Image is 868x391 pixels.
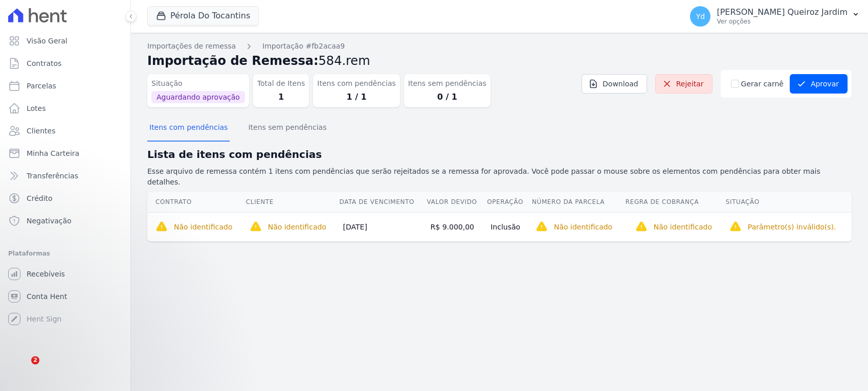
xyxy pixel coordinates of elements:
h2: Importação de Remessa: [147,52,852,70]
p: Não identificado [268,222,326,232]
p: Esse arquivo de remessa contém 1 itens com pendências que serão rejeitados se a remessa for aprov... [147,166,852,188]
a: Lotes [4,98,126,119]
p: Não identificado [554,222,612,232]
span: Crédito [27,193,53,203]
label: Gerar carnê [741,79,784,89]
span: Lotes [27,103,46,113]
th: Cliente [246,192,339,213]
span: Negativação [27,216,72,226]
a: Minha Carteira [4,143,126,164]
a: Negativação [4,211,126,231]
a: Transferências [4,166,126,186]
a: Recebíveis [4,264,126,284]
dt: Total de Itens [257,78,305,89]
th: Contrato [147,192,246,213]
h2: Lista de itens com pendências [147,147,852,162]
div: Plataformas [8,247,122,260]
a: Parcelas [4,76,126,96]
dt: Situação [151,78,245,89]
span: Contratos [27,58,61,68]
button: Pérola Do Tocantins [147,6,259,26]
iframe: Intercom notifications mensagem [8,290,212,386]
a: Rejeitar [655,74,713,94]
dd: 1 [257,91,305,103]
th: Número da Parcela [531,192,625,213]
span: Minha Carteira [27,148,79,158]
p: Não identificado [654,222,712,232]
a: Importação #fb2acaa9 [262,41,345,52]
span: 2 [31,356,39,364]
span: Clientes [27,126,55,136]
td: Inclusão [486,212,531,241]
td: [DATE] [339,212,427,241]
dt: Itens sem pendências [408,78,486,89]
span: Aguardando aprovação [151,91,245,103]
span: Recebíveis [27,269,65,279]
span: Transferências [27,171,78,181]
a: Crédito [4,188,126,209]
span: 584.rem [319,54,370,68]
nav: Breadcrumb [147,41,852,52]
button: Itens com pendências [147,115,230,142]
button: Itens sem pendências [246,115,328,142]
p: [PERSON_NAME] Queiroz Jardim [717,7,848,17]
button: Aprovar [790,74,848,94]
th: Situação [725,192,852,213]
p: Ver opções [717,17,848,26]
span: Yd [696,13,705,20]
a: Contratos [4,53,126,74]
th: Operação [486,192,531,213]
th: Data de Vencimento [339,192,427,213]
dd: 1 / 1 [317,91,395,103]
th: Regra de Cobrança [625,192,725,213]
span: Parcelas [27,81,56,91]
p: Parâmetro(s) inválido(s). [748,222,836,232]
td: R$ 9.000,00 [427,212,487,241]
a: Clientes [4,121,126,141]
a: Visão Geral [4,31,126,51]
iframe: Intercom live chat [10,356,35,381]
a: Importações de remessa [147,41,236,52]
span: Visão Geral [27,36,68,46]
dd: 0 / 1 [408,91,486,103]
a: Download [582,74,647,94]
a: Conta Hent [4,286,126,307]
p: Não identificado [174,222,232,232]
th: Valor devido [427,192,487,213]
button: Yd [PERSON_NAME] Queiroz Jardim Ver opções [682,2,868,31]
dt: Itens com pendências [317,78,395,89]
